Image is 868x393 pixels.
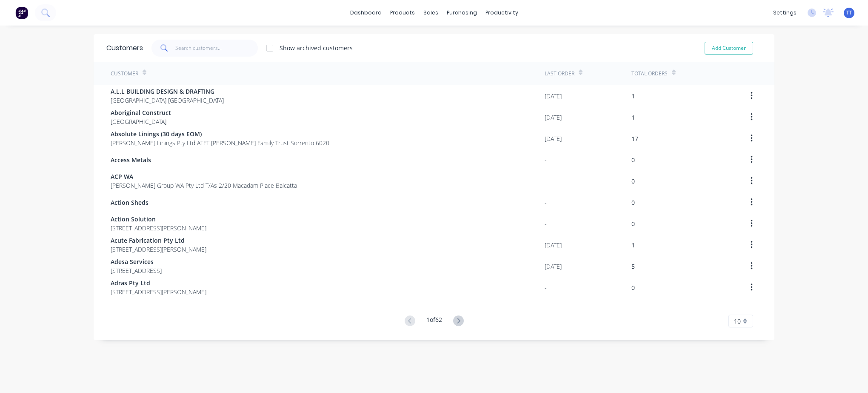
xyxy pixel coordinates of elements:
[111,172,297,181] span: ACP WA
[631,134,638,143] div: 17
[631,219,635,228] div: 0
[426,315,442,327] div: 1 of 62
[631,113,635,122] div: 1
[631,70,668,77] div: Total Orders
[175,40,258,57] input: Search customers...
[111,155,151,164] span: Access Metals
[111,215,206,224] span: Action Solution
[545,241,562,250] div: [DATE]
[545,92,562,100] div: [DATE]
[386,6,419,19] div: products
[111,266,162,275] span: [STREET_ADDRESS]
[111,117,171,126] span: [GEOGRAPHIC_DATA]
[545,198,547,207] div: -
[545,219,547,228] div: -
[631,262,635,271] div: 5
[111,278,206,287] span: Adras Pty Ltd
[111,245,206,254] span: [STREET_ADDRESS][PERSON_NAME]
[106,43,143,53] div: Customers
[15,6,28,19] img: Factory
[631,177,635,186] div: 0
[111,108,171,117] span: Aboriginal Construct
[631,92,635,100] div: 1
[545,177,547,186] div: -
[545,262,562,271] div: [DATE]
[545,134,562,143] div: [DATE]
[769,6,801,19] div: settings
[545,283,547,292] div: -
[346,6,386,19] a: dashboard
[631,283,635,292] div: 0
[705,42,753,55] button: Add Customer
[631,155,635,164] div: 0
[545,70,574,77] div: Last Order
[111,138,329,147] span: [PERSON_NAME] Linings Pty Ltd ATFT [PERSON_NAME] Family Trust Sorrento 6020
[111,87,224,96] span: A.L.L BUILDING DESIGN & DRAFTING
[631,198,635,207] div: 0
[545,155,547,164] div: -
[111,129,329,138] span: Absolute Linings (30 days EOM)
[280,43,353,52] div: Show archived customers
[631,241,635,250] div: 1
[111,224,206,232] span: [STREET_ADDRESS][PERSON_NAME]
[545,113,562,122] div: [DATE]
[111,198,148,207] span: Action Sheds
[419,6,443,19] div: sales
[443,6,481,19] div: purchasing
[111,70,138,77] div: Customer
[111,257,162,266] span: Adesa Services
[846,9,852,17] span: TT
[111,96,224,105] span: [GEOGRAPHIC_DATA] [GEOGRAPHIC_DATA]
[734,317,741,326] span: 10
[111,236,206,245] span: Acute Fabrication Pty Ltd
[111,181,297,190] span: [PERSON_NAME] Group WA Pty Ltd T/As 2/20 Macadam Place Balcatta
[111,287,206,296] span: [STREET_ADDRESS][PERSON_NAME]
[481,6,523,19] div: productivity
